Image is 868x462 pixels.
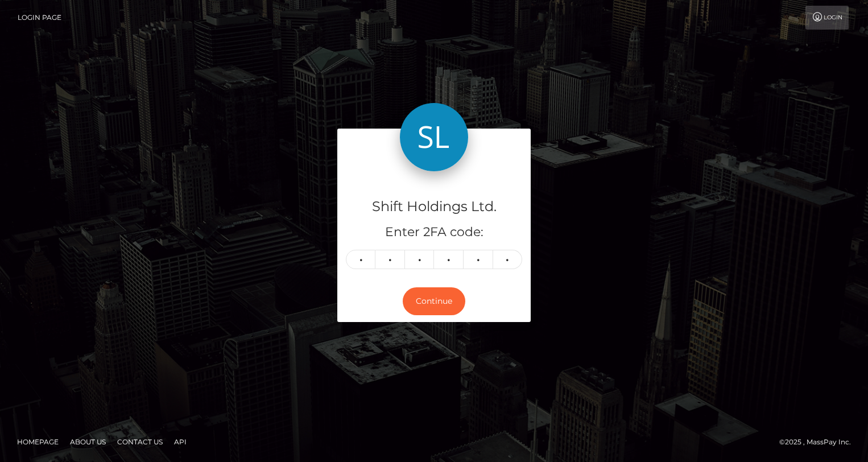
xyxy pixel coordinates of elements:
h4: Shift Holdings Ltd. [346,197,522,217]
a: API [170,433,191,451]
div: © 2025 , MassPay Inc. [779,436,859,448]
img: Shift Holdings Ltd. [400,103,468,171]
a: Homepage [13,433,63,451]
h5: Enter 2FA code: [346,224,522,241]
a: Login Page [18,6,61,30]
a: Login [805,6,849,30]
a: Contact Us [113,433,167,451]
a: About Us [65,433,110,451]
button: Continue [403,287,465,315]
